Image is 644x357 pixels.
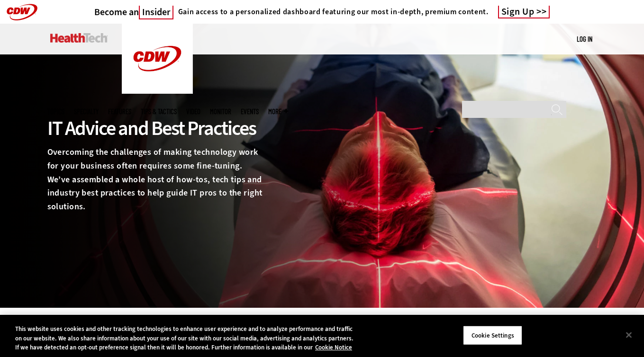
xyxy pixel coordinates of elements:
img: Home [50,33,108,43]
a: Log in [577,35,592,43]
button: Cookie Settings [463,325,522,345]
button: Close [618,324,639,345]
div: This website uses cookies and other tracking technologies to enhance user experience and to analy... [15,324,354,352]
span: Topics [47,108,64,115]
a: Events [241,108,259,115]
div: User menu [577,34,592,44]
span: More [268,108,288,115]
a: More information about your privacy [315,343,352,351]
p: Overcoming the challenges of making technology work for your business often requires some fine-tu... [47,145,267,214]
span: Insider [139,6,173,19]
a: CDW [122,86,193,96]
h4: Gain access to a personalized dashboard featuring our most in-depth, premium content. [178,7,489,17]
a: Become anInsider [94,6,173,18]
img: Home [122,24,193,94]
a: Features [108,108,131,115]
a: MonITor [210,108,231,115]
a: Sign Up [498,6,550,18]
div: IT Advice and Best Practices [47,116,267,141]
a: Gain access to a personalized dashboard featuring our most in-depth, premium content. [173,7,489,17]
a: Video [186,108,200,115]
h3: Become an [94,6,173,18]
a: Tips & Tactics [141,108,177,115]
span: Specialty [74,108,99,115]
